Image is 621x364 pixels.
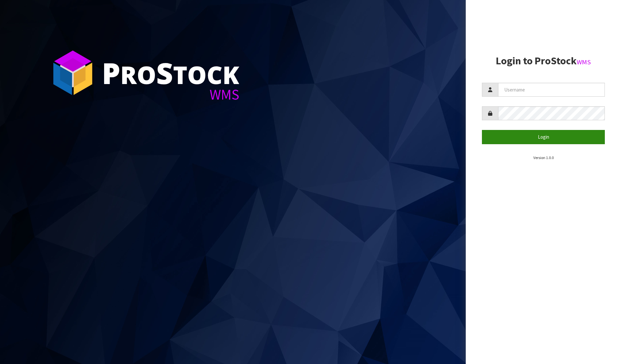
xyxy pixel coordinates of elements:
[102,58,239,87] div: ro tock
[482,55,605,67] h2: Login to ProStock
[102,53,120,92] span: P
[156,53,173,92] span: S
[533,155,554,160] small: Version 1.0.0
[49,48,97,97] img: ProStock Cube
[482,130,605,144] button: Login
[577,58,591,66] small: WMS
[498,83,605,97] input: Username
[102,87,239,102] div: WMS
